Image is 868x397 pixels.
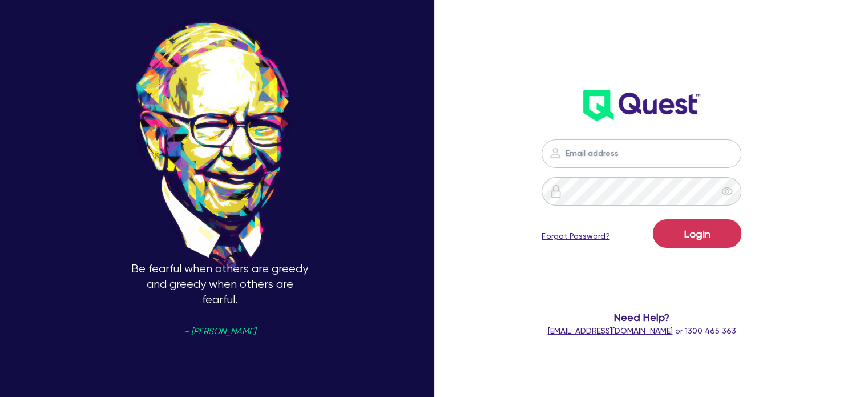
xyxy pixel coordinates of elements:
span: eye [721,186,733,197]
span: Need Help? [529,310,754,325]
img: icon-password [549,185,563,198]
span: - [PERSON_NAME] [184,327,256,336]
button: Login [653,219,741,248]
img: wH2k97JdezQIQAAAABJRU5ErkJggg== [583,90,700,121]
a: Forgot Password? [542,230,609,242]
img: icon-password [548,146,562,160]
a: [EMAIL_ADDRESS][DOMAIN_NAME] [547,326,672,335]
input: Email address [542,139,741,168]
span: or 1300 465 363 [547,326,736,335]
